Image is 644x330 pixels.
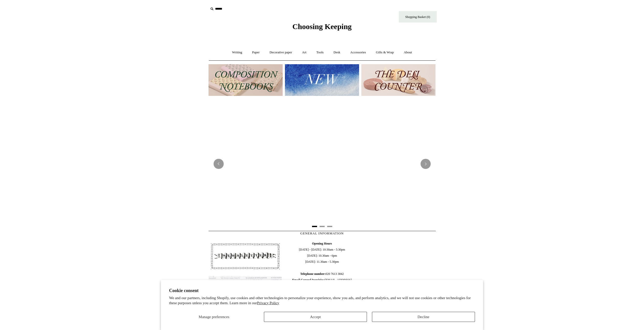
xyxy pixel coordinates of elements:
[285,240,359,289] span: [DATE] - [DATE]: 10:30am - 5:30pm [DATE]: 10.30am - 6pm [DATE]: 11.30am - 5.30pm 020 7613 3842
[372,312,475,322] button: Decline
[312,46,328,59] a: Tools
[257,301,279,305] a: Privacy Policy
[292,278,352,288] span: [EMAIL_ADDRESS][DOMAIN_NAME]
[292,278,325,282] b: Email General Inquiries:
[292,22,351,31] span: Choosing Keeping
[209,240,282,272] img: pf-4db91bb9--1305-Newsletter-Button_1200x.jpg
[399,11,437,23] a: Shopping Basket (0)
[300,272,326,276] b: Telephone number
[292,26,351,30] a: Choosing Keeping
[312,242,332,245] b: Opening Hours
[327,226,332,227] button: Page 3
[362,240,435,316] iframe: google_map
[214,159,224,169] button: Previous
[209,276,282,307] img: pf-635a2b01-aa89-4342-bbcd-4371b60f588c--In-the-press-Button_1200x.jpg
[169,312,259,322] button: Manage preferences
[199,315,229,319] span: Manage preferences
[361,64,435,96] img: The Deli Counter
[264,312,367,322] button: Accept
[209,64,283,96] img: 202302 Composition ledgers.jpg__PID:69722ee6-fa44-49dd-a067-31375e5d54ec
[300,231,344,235] span: GENERAL INFORMATION
[329,46,345,59] a: Desk
[169,296,475,305] p: We and our partners, including Shopify, use cookies and other technologies to personalize your ex...
[227,46,247,59] a: Writing
[209,101,436,227] img: USA PSA .jpg__PID:33428022-6587-48b7-8b57-d7eefc91f15a
[312,226,317,227] button: Page 1
[247,46,264,59] a: Paper
[169,288,475,293] h2: Cookie consent
[371,46,398,59] a: Gifts & Wrap
[265,46,297,59] a: Decorative paper
[346,46,370,59] a: Accessories
[421,159,431,169] button: Next
[320,226,325,227] button: Page 2
[399,46,417,59] a: About
[285,64,359,96] img: New.jpg__PID:f73bdf93-380a-4a35-bcfe-7823039498e1
[298,46,311,59] a: Art
[324,272,325,276] b: :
